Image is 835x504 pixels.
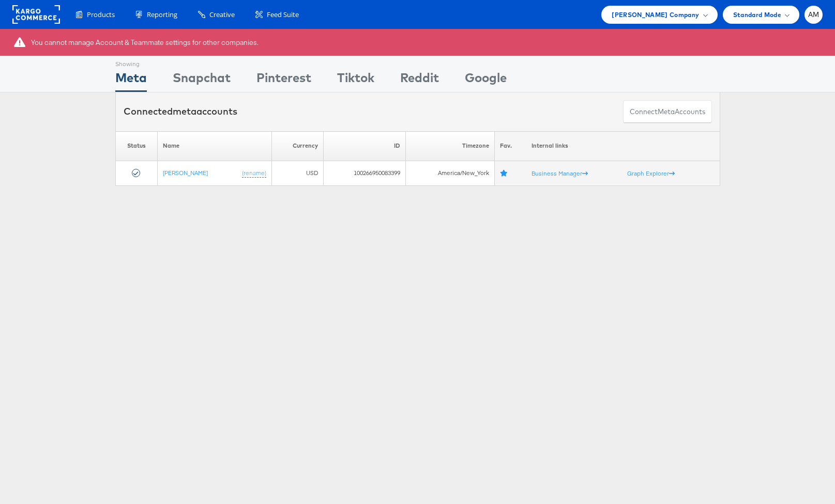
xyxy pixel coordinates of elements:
span: Reporting [147,10,177,20]
th: Currency [272,131,324,161]
div: Showing [115,56,147,69]
span: [PERSON_NAME] Company [612,9,699,20]
div: Reddit [400,69,439,92]
div: You cannot manage Account & Teammate settings for other companies. [31,38,259,48]
div: Tiktok [337,69,374,92]
span: Products [87,10,115,20]
td: USD [272,161,324,185]
span: meta [658,107,675,117]
div: Google [465,69,507,92]
span: Standard Mode [733,9,781,20]
a: Graph Explorer [627,169,675,177]
div: Pinterest [256,69,311,92]
th: Status [115,131,157,161]
th: Timezone [406,131,494,161]
span: AM [808,11,819,18]
a: [PERSON_NAME] [163,168,208,176]
a: (rename) [242,168,266,177]
span: Feed Suite [267,10,299,20]
div: Meta [115,69,147,92]
a: Business Manager [532,169,588,177]
span: meta [173,105,196,117]
span: Creative [209,10,235,20]
td: America/New_York [406,161,494,185]
div: Connected accounts [124,105,237,118]
button: ConnectmetaAccounts [623,100,712,123]
td: 100266950083399 [324,161,406,185]
th: Name [157,131,272,161]
div: Snapchat [173,69,231,92]
th: ID [324,131,406,161]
